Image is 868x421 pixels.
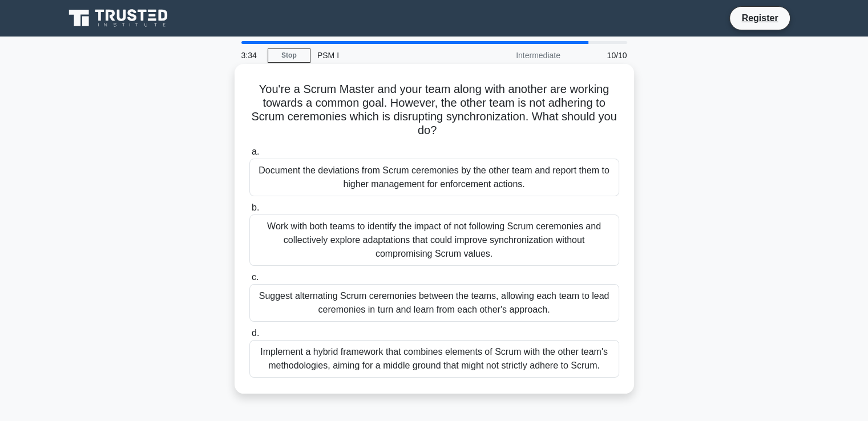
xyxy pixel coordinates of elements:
div: Implement a hybrid framework that combines elements of Scrum with the other team's methodologies,... [249,340,619,378]
span: a. [252,147,259,156]
div: Document the deviations from Scrum ceremonies by the other team and report them to higher managem... [249,159,619,196]
a: Register [734,11,785,25]
div: Intermediate [467,44,567,67]
span: c. [252,272,259,282]
div: Work with both teams to identify the impact of not following Scrum ceremonies and collectively ex... [249,214,619,266]
h5: You're a Scrum Master and your team along with another are working towards a common goal. However... [248,82,620,138]
div: 3:34 [235,44,268,67]
div: 10/10 [567,44,634,67]
span: b. [252,203,259,212]
span: d. [252,328,259,338]
div: Suggest alternating Scrum ceremonies between the teams, allowing each team to lead ceremonies in ... [249,284,619,322]
a: Stop [268,48,310,63]
div: PSM I [310,44,467,67]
